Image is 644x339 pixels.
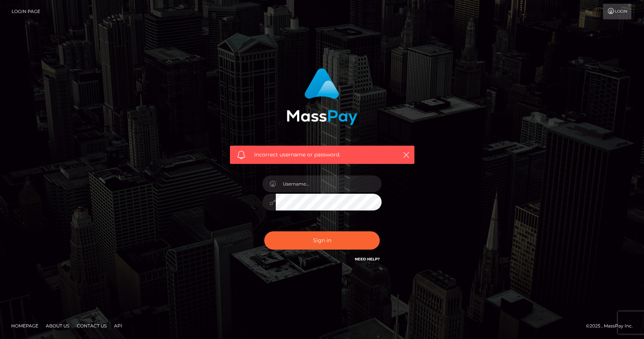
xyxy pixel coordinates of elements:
[111,320,125,332] a: API
[8,320,41,332] a: Homepage
[603,4,631,19] a: Login
[43,320,72,332] a: About Us
[276,175,382,192] input: Username...
[287,68,357,125] img: MassPay Login
[355,257,380,262] a: Need Help?
[74,320,110,332] a: Contact Us
[254,151,390,159] span: Incorrect username or password.
[586,322,638,330] div: © 2025 , MassPay Inc.
[264,231,380,250] button: Sign in
[12,4,40,19] a: Login Page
